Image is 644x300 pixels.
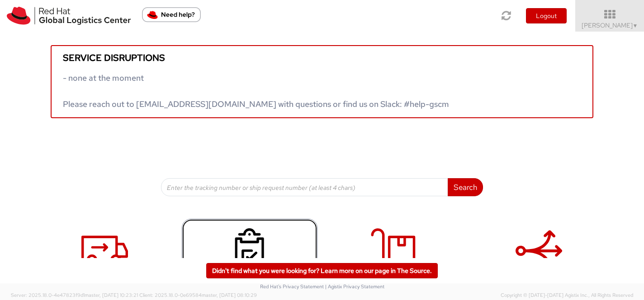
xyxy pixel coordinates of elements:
[448,178,483,196] button: Search
[582,21,638,29] span: [PERSON_NAME]
[51,45,593,118] a: Service disruptions - none at the moment Please reach out to [EMAIL_ADDRESS][DOMAIN_NAME] with qu...
[206,263,438,278] a: Didn't find what you were looking for? Learn more on our page in The Source.
[7,7,131,25] img: rh-logistics-00dfa346123c4ec078e1.svg
[202,292,257,298] span: master, [DATE] 08:10:29
[161,178,448,196] input: Enter the tracking number or ship request number (at least 4 chars)
[63,53,581,63] h5: Service disruptions
[85,292,138,298] span: master, [DATE] 10:23:21
[139,292,257,298] span: Client: 2025.18.0-0e69584
[633,22,638,29] span: ▼
[11,292,138,298] span: Server: 2025.18.0-4e47823f9d1
[142,7,201,22] button: Need help?
[501,292,633,299] span: Copyright © [DATE]-[DATE] Agistix Inc., All Rights Reserved
[325,283,384,290] a: | Agistix Privacy Statement
[526,8,567,23] button: Logout
[63,73,449,109] span: - none at the moment Please reach out to [EMAIL_ADDRESS][DOMAIN_NAME] with questions or find us o...
[260,283,324,290] a: Red Hat's Privacy Statement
